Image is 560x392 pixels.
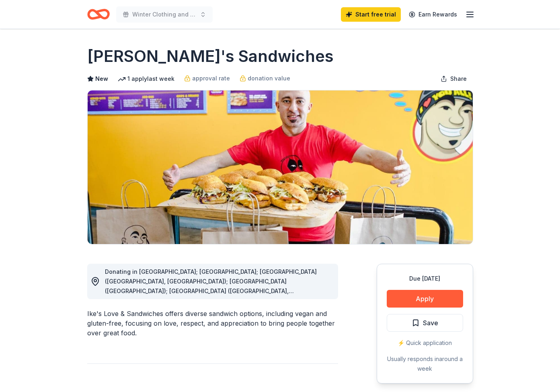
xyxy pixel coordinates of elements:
[434,71,473,87] button: Share
[192,74,230,83] span: approval rate
[450,74,467,84] span: Share
[184,74,230,83] a: approval rate
[404,7,462,22] a: Earn Rewards
[387,354,463,374] div: Usually responds in around a week
[341,7,401,22] a: Start free trial
[240,74,290,83] a: donation value
[118,74,174,84] div: 1 apply last week
[387,314,463,332] button: Save
[387,274,463,283] div: Due [DATE]
[248,74,290,83] span: donation value
[105,268,317,343] span: Donating in [GEOGRAPHIC_DATA]; [GEOGRAPHIC_DATA]; [GEOGRAPHIC_DATA] ([GEOGRAPHIC_DATA], [GEOGRAPH...
[387,290,463,308] button: Apply
[116,6,213,23] button: Winter Clothing and Shoe Drive
[88,90,473,244] img: Image for Ike's Sandwiches
[87,309,338,338] div: Ike's Love & Sandwiches offers diverse sandwich options, including vegan and gluten-free, focusin...
[87,5,110,24] a: Home
[387,338,463,348] div: ⚡️ Quick application
[132,10,197,19] span: Winter Clothing and Shoe Drive
[87,45,334,68] h1: [PERSON_NAME]'s Sandwiches
[95,74,108,84] span: New
[423,318,438,328] span: Save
